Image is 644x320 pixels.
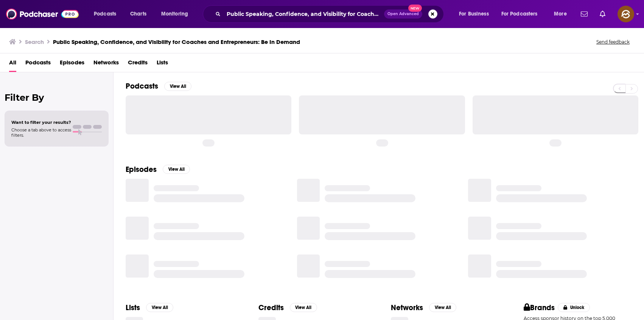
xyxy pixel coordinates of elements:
[210,5,451,23] div: Search podcasts, credits, & more...
[126,303,140,312] h2: Lists
[6,7,79,21] img: Podchaser - Follow, Share and Rate Podcasts
[391,303,456,312] a: NetworksView All
[9,56,16,72] a: All
[53,38,300,45] h3: Public Speaking, Confidence, and Visibility for Coaches and Entrepreneurs: Be In Demand
[258,303,317,312] a: CreditsView All
[128,56,148,72] a: Credits
[524,303,555,312] h2: Brands
[258,303,284,312] h2: Credits
[126,165,157,174] h2: Episodes
[384,9,422,19] button: Open AdvancedNew
[130,9,146,19] span: Charts
[146,303,173,312] button: View All
[25,38,44,45] h3: Search
[554,9,567,19] span: More
[163,165,190,174] button: View All
[224,8,384,20] input: Search podcasts, credits, & more...
[597,8,608,20] a: Show notifications dropdown
[89,8,126,20] button: open menu
[164,82,191,91] button: View All
[408,5,422,12] span: New
[496,8,549,20] button: open menu
[126,165,190,174] a: EpisodesView All
[126,81,158,91] h2: Podcasts
[429,303,456,312] button: View All
[60,56,84,72] a: Episodes
[618,6,634,22] span: Logged in as hey85204
[156,8,198,20] button: open menu
[501,9,538,19] span: For Podcasters
[11,120,71,125] span: Want to filter your results?
[549,8,576,20] button: open menu
[618,6,634,22] img: User Profile
[387,12,419,16] span: Open Advanced
[157,56,168,72] a: Lists
[25,56,51,72] a: Podcasts
[459,9,489,19] span: For Business
[594,39,632,45] button: Send feedback
[125,8,151,20] a: Charts
[578,8,591,20] a: Show notifications dropdown
[161,9,188,19] span: Monitoring
[5,92,109,103] h2: Filter By
[290,303,317,312] button: View All
[558,303,590,312] button: Unlock
[94,9,116,19] span: Podcasts
[126,303,173,312] a: ListsView All
[391,303,423,312] h2: Networks
[454,8,498,20] button: open menu
[11,127,71,138] span: Choose a tab above to access filters.
[126,81,191,91] a: PodcastsView All
[93,56,119,72] a: Networks
[618,6,634,22] button: Show profile menu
